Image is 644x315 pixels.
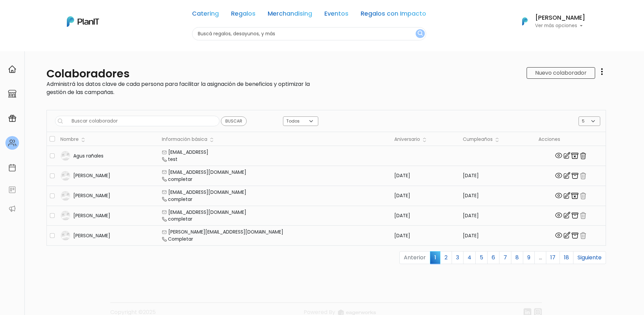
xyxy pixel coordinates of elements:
img: order_button-5429608ed2585e492019f2ec7dcef1d56f3df53fa91d3fc8c11ac3658e987a5a.svg [210,137,213,142]
img: calendar-87d922413cdce8b2cf7b7f5f62616a5cf9e4887200fb71536465627b3292af00.svg [8,164,16,172]
img: edit-cf855e39879a8d8203c68d677a38c339b8ad0aa42461e93f83e0a3a572e3437e.svg [563,191,571,200]
a: Catering [192,11,219,19]
a: Regalos [231,11,255,19]
div: Cumpleaños [463,136,533,143]
p: Ver más opciones [535,23,585,28]
a: 3 [452,251,463,264]
a: 5 [475,251,488,264]
a: 6 [487,251,499,264]
img: archive_x_mark-d98f3eba446126dd09ec17d39cade4fc50930caf8734bd50eaba690cf921fc60.svg [571,192,579,200]
img: archive-1dd707d46fd6d0a5e62449dc4488965df08e22ac9889ea1383089354dbf1b408.svg [571,231,579,240]
td: [DATE] [392,226,460,246]
img: view-f18246407a1f52050c83721396b04988c209509dc7beaf1eb88fb14978c40aeb.svg [554,231,563,239]
img: telephone-51719e0ec8bc2292ec8667fab3663f63f39fd541bc4a4980ec8b8aebf9156212.svg [162,157,167,162]
h2: Colaboradores [46,67,130,80]
img: archive_x_mark-d98f3eba446126dd09ec17d39cade4fc50930caf8734bd50eaba690cf921fc60.svg [571,152,579,160]
input: Buscar colaborador [55,116,220,126]
div: Nombre [60,136,156,143]
div: Completar [162,236,389,243]
img: delete-7a004ba9190edd5965762875531710db0e91f954252780fc34717938566f0b7a.svg [579,211,587,220]
a: 17 [546,251,560,264]
img: edit-cf855e39879a8d8203c68d677a38c339b8ad0aa42461e93f83e0a3a572e3437e.svg [563,211,571,219]
input: Buscar [221,116,247,126]
img: email-e55c09aa6c8f9f6eb5c8f3fb65cd82e5684b5d9eb5134d3f9629283c6a313748.svg [162,150,167,155]
a: Eventos [324,11,348,19]
button: PlanIt Logo [PERSON_NAME] Ver más opciones [513,13,585,30]
td: [DATE] [460,186,536,206]
img: delete-7a004ba9190edd5965762875531710db0e91f954252780fc34717938566f0b7a.svg [579,192,587,200]
img: planit_placeholder-9427b205c7ae5e9bf800e9d23d5b17a34c4c1a44177066c4629bad40f2d9547d.png [60,230,71,241]
div: test [162,156,389,163]
img: edit-cf855e39879a8d8203c68d677a38c339b8ad0aa42461e93f83e0a3a572e3437e.svg [563,171,571,180]
a: 18 [560,251,573,264]
div: Agus rañales [73,152,103,160]
div: completar [162,196,389,203]
img: campaigns-02234683943229c281be62815700db0a1741e53638e28bf9629b52c665b00959.svg [8,114,16,123]
img: archive-1dd707d46fd6d0a5e62449dc4488965df08e22ac9889ea1383089354dbf1b408.svg [571,211,579,220]
a: Siguiente [573,251,606,264]
img: email-e55c09aa6c8f9f6eb5c8f3fb65cd82e5684b5d9eb5134d3f9629283c6a313748.svg [162,170,167,174]
a: Nuevo colaborador [527,67,595,79]
div: [PERSON_NAME][EMAIL_ADDRESS][DOMAIN_NAME] [162,228,389,236]
div: Acciones [538,136,603,143]
a: 8 [511,251,523,264]
img: feedback-78b5a0c8f98aac82b08bfc38622c3050aee476f2c9584af64705fc4e61158814.svg [8,186,16,194]
td: [DATE] [392,166,460,186]
img: email-e55c09aa6c8f9f6eb5c8f3fb65cd82e5684b5d9eb5134d3f9629283c6a313748.svg [162,190,167,194]
img: three-dots-vertical-1c7d3df731e7ea6fb33cf85414993855b8c0a129241e2961993354d720c67b51.svg [598,68,606,76]
input: Buscá regalos, desayunos, y más [192,27,426,40]
img: marketplace-4ceaa7011d94191e9ded77b95e3339b90024bf715f7c57f8cf31f2d8c509eaba.svg [8,90,16,98]
img: order_button-5429608ed2585e492019f2ec7dcef1d56f3df53fa91d3fc8c11ac3658e987a5a.svg [495,137,499,142]
img: edit-cf855e39879a8d8203c68d677a38c339b8ad0aa42461e93f83e0a3a572e3437e.svg [563,231,571,239]
img: archive-1dd707d46fd6d0a5e62449dc4488965df08e22ac9889ea1383089354dbf1b408.svg [571,172,579,180]
h6: [PERSON_NAME] [535,15,585,21]
img: view-f18246407a1f52050c83721396b04988c209509dc7beaf1eb88fb14978c40aeb.svg [554,171,563,180]
img: order_button-5429608ed2585e492019f2ec7dcef1d56f3df53fa91d3fc8c11ac3658e987a5a.svg [81,137,85,142]
div: completar [162,216,389,223]
a: 2 [440,251,452,264]
img: delete-7a004ba9190edd5965762875531710db0e91f954252780fc34717938566f0b7a.svg [579,152,587,160]
td: [DATE] [460,226,536,246]
a: 9 [523,251,535,264]
img: view-f18246407a1f52050c83721396b04988c209509dc7beaf1eb88fb14978c40aeb.svg [554,191,563,200]
p: Administrá los datos clave de cada persona para facilitar la asignación de beneficios y optimizar... [46,80,326,96]
img: partners-52edf745621dab592f3b2c58e3bca9d71375a7ef29c3b500c9f145b62cc070d4.svg [8,205,16,213]
img: delete-7a004ba9190edd5965762875531710db0e91f954252780fc34717938566f0b7a.svg [579,172,587,180]
div: [PERSON_NAME] [73,212,110,219]
img: view-f18246407a1f52050c83721396b04988c209509dc7beaf1eb88fb14978c40aeb.svg [554,151,563,160]
div: [EMAIL_ADDRESS][DOMAIN_NAME] [162,189,389,196]
a: 7 [499,251,511,264]
img: search_button-432b6d5273f82d61273b3651a40e1bd1b912527efae98b1b7a1b2c0702e16a8d.svg [418,31,423,37]
div: [EMAIL_ADDRESS][DOMAIN_NAME] [162,169,389,176]
td: [DATE] [460,206,536,226]
a: Merchandising [268,11,312,19]
div: Información básica [162,136,389,143]
a: 4 [463,251,476,264]
img: PlanIt Logo [67,16,99,27]
div: [PERSON_NAME] [73,172,110,179]
img: order_button-5429608ed2585e492019f2ec7dcef1d56f3df53fa91d3fc8c11ac3658e987a5a.svg [423,137,426,142]
img: planit_placeholder-9427b205c7ae5e9bf800e9d23d5b17a34c4c1a44177066c4629bad40f2d9547d.png [60,151,71,161]
img: planit_placeholder-9427b205c7ae5e9bf800e9d23d5b17a34c4c1a44177066c4629bad40f2d9547d.png [60,191,71,201]
img: telephone-51719e0ec8bc2292ec8667fab3663f63f39fd541bc4a4980ec8b8aebf9156212.svg [162,197,167,202]
img: email-e55c09aa6c8f9f6eb5c8f3fb65cd82e5684b5d9eb5134d3f9629283c6a313748.svg [162,230,167,235]
img: planit_placeholder-9427b205c7ae5e9bf800e9d23d5b17a34c4c1a44177066c4629bad40f2d9547d.png [60,171,71,181]
img: telephone-51719e0ec8bc2292ec8667fab3663f63f39fd541bc4a4980ec8b8aebf9156212.svg [162,217,167,222]
a: Regalos con Impacto [361,11,426,19]
img: edit-cf855e39879a8d8203c68d677a38c339b8ad0aa42461e93f83e0a3a572e3437e.svg [563,151,571,160]
img: search_button-432b6d5273f82d61273b3651a40e1bd1b912527efae98b1b7a1b2c0702e16a8d.svg [52,116,63,126]
img: telephone-51719e0ec8bc2292ec8667fab3663f63f39fd541bc4a4980ec8b8aebf9156212.svg [162,237,167,242]
img: home-e721727adea9d79c4d83392d1f703f7f8bce08238fde08b1acbfd93340b81755.svg [8,65,16,73]
img: view-f18246407a1f52050c83721396b04988c209509dc7beaf1eb88fb14978c40aeb.svg [554,211,563,219]
span: 1 [430,251,440,264]
td: [DATE] [392,186,460,206]
img: email-e55c09aa6c8f9f6eb5c8f3fb65cd82e5684b5d9eb5134d3f9629283c6a313748.svg [162,210,167,215]
div: [PERSON_NAME] [73,192,110,199]
img: telephone-51719e0ec8bc2292ec8667fab3663f63f39fd541bc4a4980ec8b8aebf9156212.svg [162,177,167,182]
img: planit_placeholder-9427b205c7ae5e9bf800e9d23d5b17a34c4c1a44177066c4629bad40f2d9547d.png [60,210,71,221]
div: [EMAIL_ADDRESS][DOMAIN_NAME] [162,209,389,216]
td: [DATE] [392,206,460,226]
div: [PERSON_NAME] [73,232,110,239]
img: delete-7a004ba9190edd5965762875531710db0e91f954252780fc34717938566f0b7a.svg [579,231,587,240]
div: Aniversario [394,136,457,143]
